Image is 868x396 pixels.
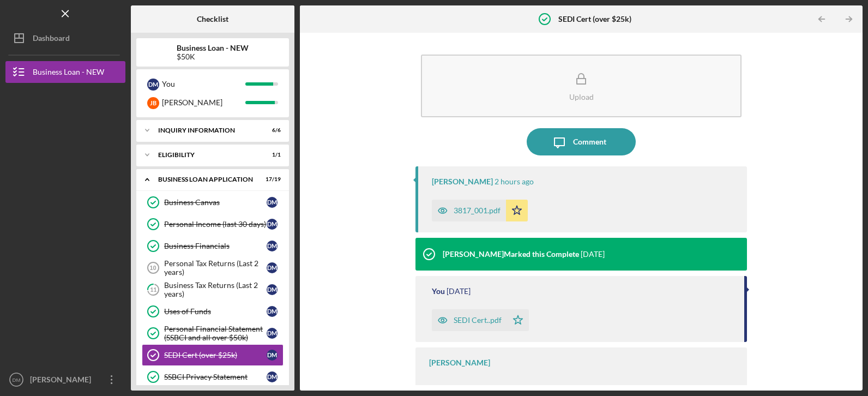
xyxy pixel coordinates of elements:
div: D M [267,219,278,230]
div: Dashboard [33,27,70,52]
a: SSBCI Privacy StatementDM [142,366,284,388]
a: 11Business Tax Returns (Last 2 years)DM [142,279,284,301]
a: Business CanvasDM [142,191,284,213]
text: DM [13,377,21,383]
div: D M [267,306,278,317]
div: D M [267,371,278,382]
div: 17 / 19 [261,176,281,183]
div: SSBCI Privacy Statement [164,373,267,381]
div: Business Loan - NEW [33,61,104,86]
button: 3817_001.pdf [432,200,528,221]
div: 6 / 6 [261,127,281,134]
div: Personal Income (last 30 days) [164,220,267,229]
div: $50K [177,52,249,61]
b: Checklist [197,15,228,23]
b: Business Loan - NEW [177,44,249,52]
div: SEDI Cert (over $25k) [164,351,267,359]
button: Upload [421,55,741,117]
a: Personal Income (last 30 days)DM [142,213,284,235]
b: SEDI Cert (over $25k) [558,15,631,23]
div: Comment [573,128,606,155]
tspan: 11 [150,286,156,293]
div: SEDI Cert..pdf [454,316,502,325]
div: Personal Financial Statement (SSBCI and all over $50k) [164,325,267,342]
button: DM[PERSON_NAME] [5,369,125,391]
button: Comment [527,128,636,155]
div: You [432,287,445,296]
a: SEDI Cert (over $25k)DM [142,344,284,366]
div: D M [267,284,278,295]
div: 3817_001.pdf [454,206,501,215]
div: D M [267,328,278,339]
div: 1 / 1 [261,152,281,158]
div: You [162,75,245,93]
button: Business Loan - NEW [5,61,125,83]
div: BUSINESS LOAN APPLICATION [158,176,254,183]
button: SEDI Cert..pdf [432,309,529,331]
div: D M [267,241,278,251]
div: Uses of Funds [164,307,267,316]
time: 2025-09-12 19:03 [495,177,534,186]
div: D M [267,350,278,361]
div: [PERSON_NAME] Marked this Complete [443,250,579,259]
div: [PERSON_NAME] [429,358,490,367]
div: D M [147,79,159,91]
a: Uses of FundsDM [142,301,284,322]
div: [PERSON_NAME] [162,93,245,112]
time: 2025-08-29 07:33 [447,287,471,296]
div: Personal Tax Returns (Last 2 years) [164,259,267,277]
div: Business Canvas [164,198,267,207]
tspan: 10 [149,265,156,271]
div: Business Financials [164,242,267,250]
div: D M [267,197,278,208]
div: ELIGIBILITY [158,152,254,158]
div: Upload [569,93,594,101]
div: J B [147,97,159,109]
div: D M [267,262,278,273]
time: 2025-08-29 13:42 [581,250,605,259]
div: [PERSON_NAME] [432,177,493,186]
a: 10Personal Tax Returns (Last 2 years)DM [142,257,284,279]
a: Business FinancialsDM [142,235,284,257]
button: Dashboard [5,27,125,49]
div: INQUIRY INFORMATION [158,127,254,134]
div: Business Tax Returns (Last 2 years) [164,281,267,298]
div: [PERSON_NAME] [27,369,98,393]
a: Personal Financial Statement (SSBCI and all over $50k)DM [142,322,284,344]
